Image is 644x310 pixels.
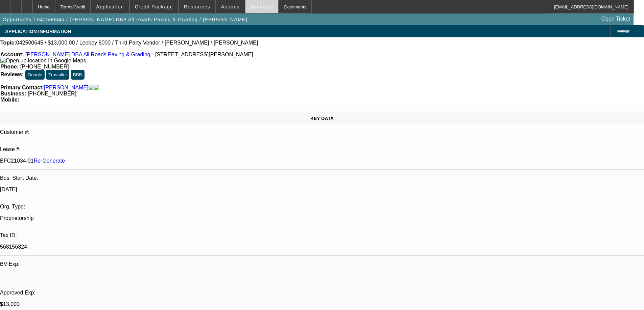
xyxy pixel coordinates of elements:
span: Application [96,4,124,9]
strong: Business: [0,91,26,96]
button: Credit Package [130,0,178,13]
span: Resources [184,4,210,9]
img: linkedin-icon.png [94,85,99,91]
a: Re-Generate [34,158,65,164]
strong: Account: [0,52,24,57]
strong: Topic: [0,40,16,46]
a: [PERSON_NAME] [44,85,89,91]
button: Resources [179,0,215,13]
button: Trustpilot [46,70,69,80]
span: KEY DATA [310,116,334,121]
button: Actions [216,0,245,13]
span: 042500645 / $13,000.00 / Leeboy 8000 / Third Party Vendor / [PERSON_NAME] / [PERSON_NAME] [16,40,258,46]
span: Opportunity / 042500645 / [PERSON_NAME] DBA All Roads Paving & Grading / [PERSON_NAME] [3,17,247,22]
span: Manage [617,29,630,33]
a: [PERSON_NAME] DBA All Roads Paving & Grading [25,52,150,57]
span: - [STREET_ADDRESS][PERSON_NAME] [152,52,253,57]
span: Actions [221,4,240,9]
span: Credit Package [135,4,173,9]
a: Open Ticket [599,13,633,25]
button: Activities [245,0,279,13]
span: [PHONE_NUMBER] [28,91,76,96]
span: APPLICATION INFORMATION [5,29,71,34]
strong: Mobile: [0,97,19,103]
img: facebook-icon.png [89,85,94,91]
button: BBB [71,70,85,80]
button: Google [25,70,45,80]
img: Open up location in Google Maps [0,58,86,64]
button: Application [91,0,129,13]
strong: Reviews: [0,72,24,77]
a: View Google Maps [0,58,86,63]
span: Activities [251,4,273,9]
strong: Phone: [0,64,19,69]
span: [PHONE_NUMBER] [20,64,69,69]
strong: Primary Contact: [0,85,44,91]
